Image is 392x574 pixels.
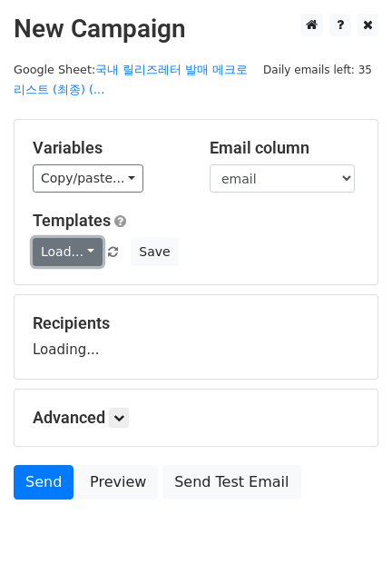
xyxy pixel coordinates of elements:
small: Google Sheet: [14,63,248,97]
a: 국내 릴리즈레터 발매 메크로 리스트 (최종) (... [14,63,248,97]
a: Send Test Email [162,465,300,500]
a: Load... [33,238,103,266]
a: Copy/paste... [33,164,143,193]
a: Send [14,465,73,500]
h5: Advanced [33,408,359,428]
button: Save [131,238,178,266]
div: Loading... [33,313,359,361]
span: Daily emails left: 35 [257,60,378,80]
a: Templates [33,211,111,230]
h5: Email column [210,138,359,158]
h2: New Campaign [14,14,378,45]
a: Preview [78,465,158,500]
iframe: Chat Widget [301,487,392,574]
h5: Variables [33,138,182,158]
a: Daily emails left: 35 [257,63,378,76]
h5: Recipients [33,313,359,333]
